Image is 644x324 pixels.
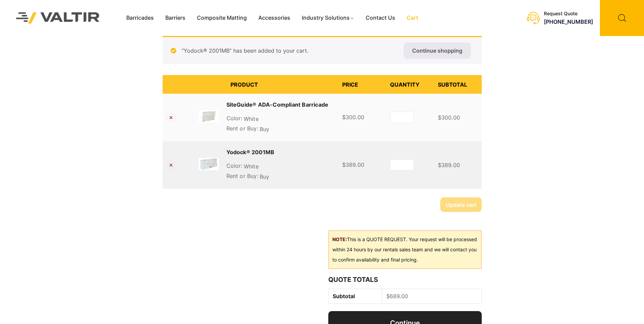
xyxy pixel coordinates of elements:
[342,114,346,121] span: $
[386,293,408,300] bdi: 689.00
[342,114,364,121] bdi: 300.00
[226,124,334,134] p: Buy
[332,236,347,242] b: NOTE:
[390,159,414,170] input: Product quantity
[338,75,386,94] th: Price
[438,162,441,168] span: $
[386,293,390,300] span: $
[7,3,109,32] img: Valtir Rentals
[296,13,360,23] a: Industry Solutions
[226,162,242,170] dt: Color:
[438,162,460,168] bdi: 389.00
[329,289,382,304] th: Subtotal
[121,13,160,23] a: Barricades
[253,13,296,23] a: Accessories
[342,161,346,168] span: $
[360,13,401,23] a: Contact Us
[226,172,258,180] dt: Rent or Buy:
[226,114,334,124] p: White
[226,101,329,109] a: SiteGuide® ADA-Compliant Barricade
[544,18,593,25] a: [PHONE_NUMBER]
[226,114,242,122] dt: Color:
[226,172,334,182] p: Buy
[226,162,334,172] p: White
[404,42,471,59] a: Continue shopping
[167,161,175,169] a: Remove Yodock® 2001MB from cart
[160,13,191,23] a: Barriers
[386,75,434,94] th: Quantity
[328,230,481,269] div: This is a QUOTE REQUEST. Your request will be processed within 24 hours by our rentals sales team...
[342,161,364,168] bdi: 389.00
[328,276,481,284] h2: Quote Totals
[401,13,424,23] a: Cart
[390,112,414,123] input: Product quantity
[438,114,460,121] bdi: 300.00
[226,148,275,156] a: Yodock® 2001MB
[167,113,175,122] a: Remove SiteGuide® ADA-Compliant Barricade from cart
[163,36,482,64] div: “Yodock® 2001MB” has been added to your cart.
[434,75,482,94] th: Subtotal
[191,13,253,23] a: Composite Matting
[226,124,258,132] dt: Rent or Buy:
[226,75,338,94] th: Product
[440,197,482,212] button: Update cart
[438,114,441,121] span: $
[544,11,593,17] div: Request Quote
